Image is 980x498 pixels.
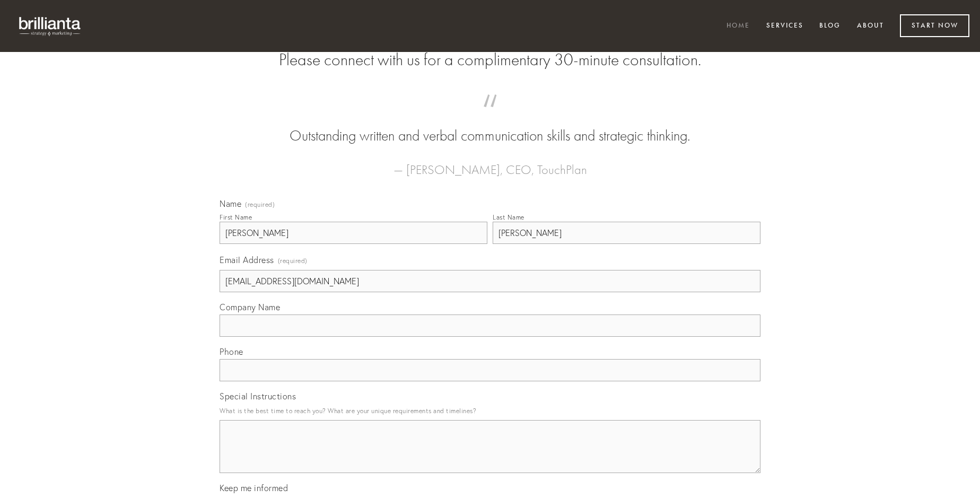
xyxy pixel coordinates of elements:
[245,202,275,208] span: (required)
[237,146,743,180] figcaption: — [PERSON_NAME], CEO, TouchPlan
[850,18,891,35] a: About
[220,404,760,418] p: What is the best time to reach you? What are your unique requirements and timelines?
[220,391,296,401] span: Special Instructions
[220,198,241,209] span: Name
[220,302,280,312] span: Company Name
[220,213,252,221] div: First Name
[278,254,308,268] span: (required)
[759,18,810,35] a: Services
[720,18,757,35] a: Home
[900,14,969,37] a: Start Now
[237,105,743,146] blockquote: Outstanding written and verbal communication skills and strategic thinking.
[220,483,288,493] span: Keep me informed
[220,346,243,357] span: Phone
[493,213,524,221] div: Last Name
[237,105,743,126] span: “
[11,11,90,41] img: brillianta - research, strategy, marketing
[220,50,760,70] h2: Please connect with us for a complimentary 30-minute consultation.
[220,255,274,265] span: Email Address
[812,18,847,35] a: Blog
